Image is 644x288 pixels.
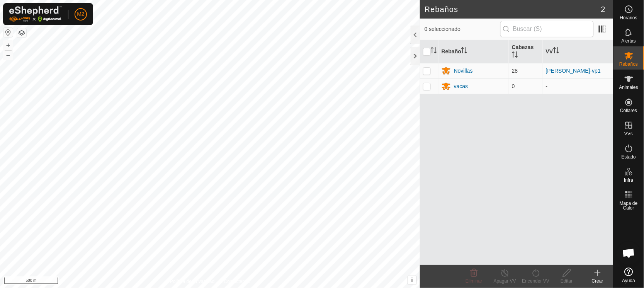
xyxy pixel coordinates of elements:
[512,83,515,89] span: 0
[489,278,520,285] div: Apagar VV
[622,39,636,43] span: Alertas
[620,108,637,113] span: Collares
[582,278,613,285] div: Crear
[411,277,413,283] span: i
[546,68,601,74] a: [PERSON_NAME]-vp1
[551,278,582,285] div: Editar
[3,41,13,50] button: +
[622,278,636,283] span: Ayuda
[224,278,250,285] a: Contáctenos
[431,48,437,55] p-sorticon: Activar para ordenar
[512,53,518,59] p-sorticon: Activar para ordenar
[17,28,26,37] button: Capas del Mapa
[615,201,642,210] span: Mapa de Calor
[500,21,594,37] input: Buscar (S)
[543,40,613,63] th: VV
[77,10,84,18] span: M2
[601,3,605,15] span: 2
[613,264,644,286] a: Ayuda
[620,15,637,20] span: Horarios
[454,67,473,75] div: Novillas
[3,51,13,60] button: –
[617,242,641,265] div: Chat abierto
[509,40,543,63] th: Cabezas
[466,278,482,284] span: Eliminar
[624,178,633,182] span: Infra
[624,131,633,136] span: VVs
[408,276,416,285] button: i
[425,25,500,33] span: 0 seleccionado
[619,85,638,90] span: Animales
[438,40,509,63] th: Rebaño
[619,62,638,66] span: Rebaños
[520,278,551,285] div: Encender VV
[170,278,214,285] a: Política de Privacidad
[553,48,559,55] p-sorticon: Activar para ordenar
[425,5,601,14] h2: Rebaños
[622,155,636,159] span: Estado
[9,6,62,22] img: Logo Gallagher
[543,78,613,94] td: -
[512,68,518,74] span: 28
[3,28,13,37] button: Restablecer Mapa
[454,82,468,90] div: vacas
[461,48,467,55] p-sorticon: Activar para ordenar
